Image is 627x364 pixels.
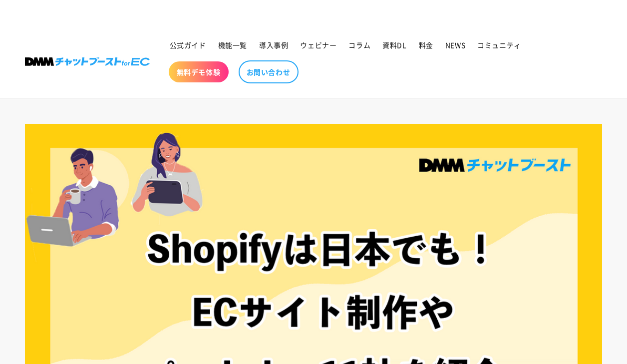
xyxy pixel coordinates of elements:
[439,34,471,55] a: NEWS
[169,61,229,82] a: 無料デモ体験
[477,40,521,49] span: コミュニティ
[419,40,433,49] span: 料金
[253,34,294,55] a: 導入事例
[413,34,439,55] a: 料金
[164,34,212,55] a: 公式ガイド
[382,40,406,49] span: 資料DL
[348,40,370,49] span: コラム
[170,40,206,49] span: 公式ガイド
[294,34,342,55] a: ウェビナー
[239,60,299,83] a: お問い合わせ
[376,34,412,55] a: 資料DL
[300,40,336,49] span: ウェビナー
[212,34,253,55] a: 機能一覧
[259,40,288,49] span: 導入事例
[471,34,527,55] a: コミュニティ
[218,40,247,49] span: 機能一覧
[247,67,291,76] span: お問い合わせ
[342,34,376,55] a: コラム
[445,40,465,49] span: NEWS
[25,57,150,66] img: 株式会社DMM Boost
[177,67,221,76] span: 無料デモ体験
